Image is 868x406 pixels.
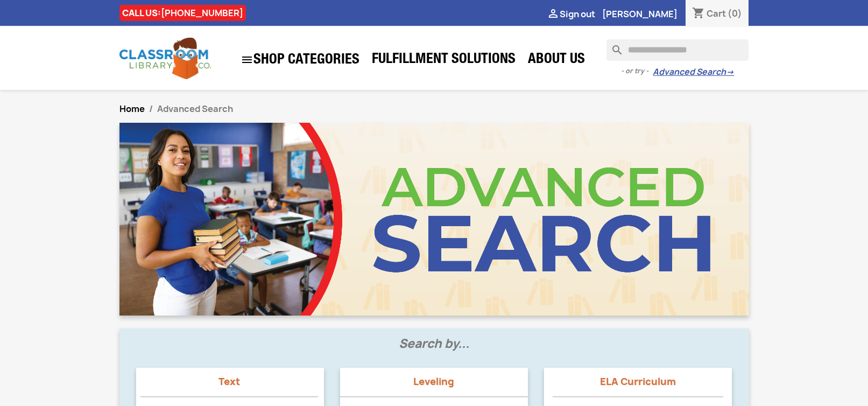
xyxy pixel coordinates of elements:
p: Text [140,376,319,387]
i: shopping_cart [692,8,705,20]
span: Advanced Search [157,103,233,115]
a: Fulfillment Solutions [366,50,521,71]
span: - or try - [621,66,653,76]
a: SHOP CATEGORIES [235,48,365,72]
img: Classroom Library Company [119,38,211,79]
i:  [241,53,253,66]
a: Sign out [547,8,595,20]
a: Home [119,103,145,115]
i: search [606,39,619,52]
p: Leveling [340,376,528,387]
a: [PERSON_NAME] [602,8,678,20]
a: [PHONE_NUMBER] [161,7,243,19]
span: Cart [707,8,726,19]
input: Search [606,39,749,61]
h1: Search by... [128,337,740,363]
div: CALL US: [119,5,246,21]
a: Advanced Search→ [653,67,734,78]
i:  [547,8,560,21]
p: ELA Curriculum [553,376,723,387]
span: (0) [728,8,742,19]
a: About Us [523,50,590,71]
img: CLC_Advanced_Search.jpg [119,123,749,316]
span: → [726,67,734,78]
